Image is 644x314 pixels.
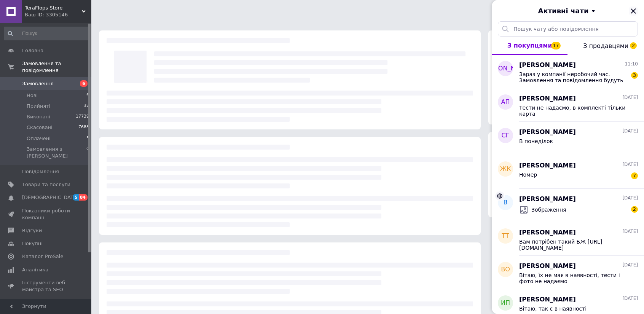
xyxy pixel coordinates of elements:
[538,6,588,16] span: Активні чати
[519,272,627,284] span: Вітаю, їх не має в наявності, тести і фото не надаємо
[492,155,644,189] button: ЖК[PERSON_NAME][DATE]Номер7
[631,206,638,213] span: 2
[622,262,638,268] span: [DATE]
[86,135,89,142] span: 5
[73,194,79,201] span: 5
[583,42,628,49] span: З продавцями
[79,194,88,201] span: 84
[625,61,638,67] span: 11:10
[622,94,638,101] span: [DATE]
[501,299,510,308] span: ИП
[519,172,537,178] span: Номер
[519,306,587,312] span: Вітаю, так є в наявності
[501,265,510,274] span: ВО
[492,37,567,55] button: З покупцями17
[498,21,638,37] input: Пошук чату або повідомлення
[492,189,644,222] button: В[PERSON_NAME][DATE]Зображення2
[567,37,644,55] button: З продавцями2
[22,240,43,247] span: Покупці
[519,262,576,271] span: [PERSON_NAME]
[86,146,89,159] span: 0
[519,239,627,251] span: Вам потрібен такий БЖ [URL][DOMAIN_NAME]
[27,113,50,120] span: Виконані
[622,295,638,302] span: [DATE]
[519,138,553,144] span: В понеділок
[22,279,70,293] span: Інструменти веб-майстра та SEO
[631,72,638,79] span: 3
[629,6,638,16] button: Закрити
[25,11,91,18] div: Ваш ID: 3305146
[4,27,90,40] input: Пошук
[622,128,638,134] span: [DATE]
[22,47,43,54] span: Головна
[507,42,552,49] span: З покупцями
[22,60,91,74] span: Замовлення та повідомлення
[519,94,576,103] span: [PERSON_NAME]
[631,172,638,179] span: 7
[500,165,511,174] span: ЖК
[492,122,644,155] button: СГ[PERSON_NAME][DATE]В понеділок
[27,146,86,159] span: Замовлення з [PERSON_NAME]
[22,80,54,87] span: Замовлення
[492,88,644,122] button: АП[PERSON_NAME][DATE]Тести не надаємо, в комплекті тільки карта
[480,64,531,73] span: [PERSON_NAME]
[551,42,561,49] span: 17
[27,92,38,99] span: Нові
[22,253,63,260] span: Каталог ProSale
[84,103,89,110] span: 32
[531,206,566,214] span: Зображення
[22,168,59,175] span: Повідомлення
[492,222,644,256] button: ТТ[PERSON_NAME][DATE]Вам потрібен такий БЖ [URL][DOMAIN_NAME]
[622,228,638,235] span: [DATE]
[27,103,50,110] span: Прийняті
[519,105,627,117] span: Тести не надаємо, в комплекті тільки карта
[492,256,644,289] button: ВО[PERSON_NAME][DATE]Вітаю, їх не має в наявності, тести і фото не надаємо
[622,195,638,201] span: [DATE]
[519,61,576,70] span: [PERSON_NAME]
[27,135,51,142] span: Оплачені
[519,161,576,170] span: [PERSON_NAME]
[27,124,53,131] span: Скасовані
[519,228,576,237] span: [PERSON_NAME]
[25,5,82,11] span: TeraFlops Store
[630,42,637,49] span: 2
[504,198,508,207] span: В
[22,194,78,201] span: [DEMOGRAPHIC_DATA]
[502,131,510,140] span: СГ
[502,232,509,241] span: ТТ
[86,92,89,99] span: 6
[22,207,70,221] span: Показники роботи компанії
[80,80,88,87] span: 6
[622,161,638,168] span: [DATE]
[492,55,644,88] button: [PERSON_NAME][PERSON_NAME]11:10Зараз у компанії неробочий час. Замовлення та повідомлення будуть ...
[519,195,576,204] span: [PERSON_NAME]
[76,113,89,120] span: 17739
[78,124,89,131] span: 7688
[519,71,627,83] span: Зараз у компанії неробочий час. Замовлення та повідомлення будуть оброблені з 10:00 найближчого р...
[22,181,70,188] span: Товари та послуги
[519,128,576,137] span: [PERSON_NAME]
[22,266,48,273] span: Аналітика
[501,98,510,107] span: АП
[22,227,42,234] span: Відгуки
[513,6,623,16] button: Активні чати
[519,295,576,304] span: [PERSON_NAME]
